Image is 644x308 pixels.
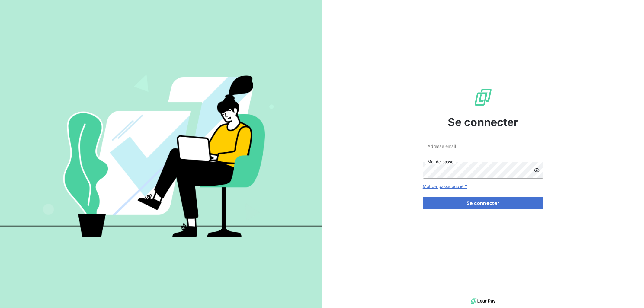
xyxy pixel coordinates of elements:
[423,184,467,189] a: Mot de passe oublié ?
[471,297,495,306] img: logo
[448,114,518,130] span: Se connecter
[423,197,543,209] button: Se connecter
[423,138,543,154] input: placeholder
[473,87,493,107] img: Logo LeanPay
